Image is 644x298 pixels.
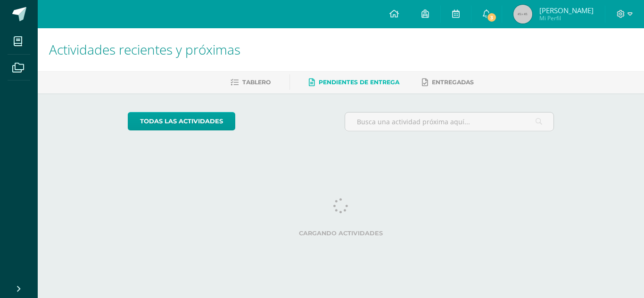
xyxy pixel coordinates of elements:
[319,79,399,86] span: Pendientes de entrega
[487,12,497,23] span: 3
[309,75,399,90] a: Pendientes de entrega
[128,230,554,237] label: Cargando actividades
[422,75,474,90] a: Entregadas
[539,6,594,15] span: [PERSON_NAME]
[513,5,532,24] img: 45x45
[128,112,235,130] a: todas las Actividades
[49,40,240,58] span: Actividades recientes y próximas
[345,113,554,131] input: Busca una actividad próxima aquí...
[539,14,594,22] span: Mi Perfil
[231,75,271,90] a: Tablero
[242,79,271,86] span: Tablero
[432,79,474,86] span: Entregadas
